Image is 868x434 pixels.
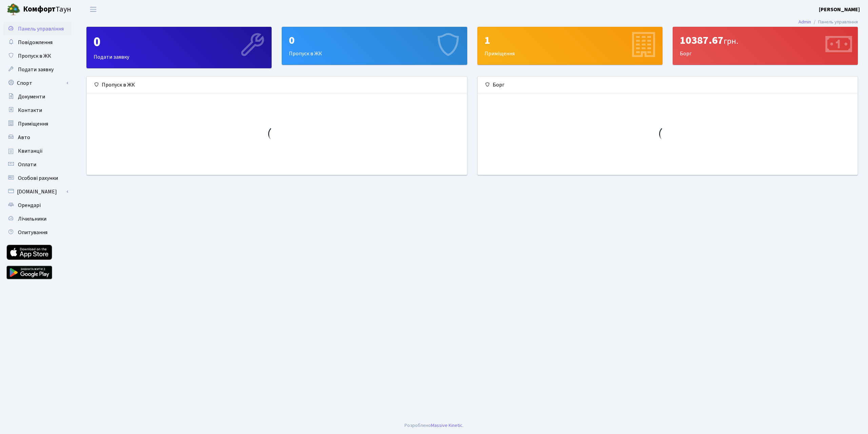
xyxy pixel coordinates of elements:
div: Борг [673,27,857,64]
a: Авто [3,131,71,144]
span: Пропуск в ЖК [18,52,51,60]
a: Лічильники [3,212,71,226]
span: Таун [23,4,71,15]
a: Спорт [3,76,71,90]
span: Повідомлення [18,39,53,46]
span: Приміщення [18,120,48,128]
a: Повідомлення [3,36,71,49]
b: Комфорт [23,4,56,15]
span: Оплати [18,161,36,168]
nav: breadcrumb [788,15,868,29]
img: logo.png [7,3,20,16]
div: 0 [289,34,460,47]
a: Квитанції [3,144,71,158]
a: Документи [3,90,71,103]
a: Пропуск в ЖК [3,49,71,63]
span: Авто [18,134,30,141]
span: грн. [724,35,738,47]
div: Подати заявку [87,27,271,68]
div: 1 [485,34,655,47]
a: [DOMAIN_NAME] [3,185,71,199]
a: Опитування [3,226,71,239]
a: Massive Kinetic [431,422,462,429]
div: 10387.67 [680,34,851,47]
span: Контакти [18,107,42,114]
a: Панель управління [3,22,71,36]
a: Орендарі [3,199,71,212]
span: Квитанції [18,147,43,155]
a: Особові рахунки [3,171,71,185]
b: [PERSON_NAME] [819,6,860,13]
div: Борг [478,77,858,93]
span: Орендарі [18,202,41,209]
a: [PERSON_NAME] [819,5,860,14]
span: Опитування [18,229,47,236]
button: Переключити навігацію [85,4,102,15]
a: Подати заявку [3,63,71,76]
span: Подати заявку [18,66,54,73]
a: Admin [798,18,811,25]
a: Приміщення [3,117,71,131]
div: Пропуск в ЖК [282,27,467,64]
span: Панель управління [18,25,64,33]
span: Лічильники [18,215,46,223]
a: Оплати [3,158,71,171]
div: 0 [94,34,264,50]
a: 0Пропуск в ЖК [282,27,467,65]
a: Контакти [3,103,71,117]
span: Особові рахунки [18,174,58,182]
div: Приміщення [478,27,662,64]
div: Пропуск в ЖК [87,77,467,93]
a: 1Приміщення [477,27,663,65]
span: Документи [18,93,45,100]
a: 0Подати заявку [86,27,272,68]
div: Розроблено . [405,422,463,429]
li: Панель управління [811,18,858,26]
